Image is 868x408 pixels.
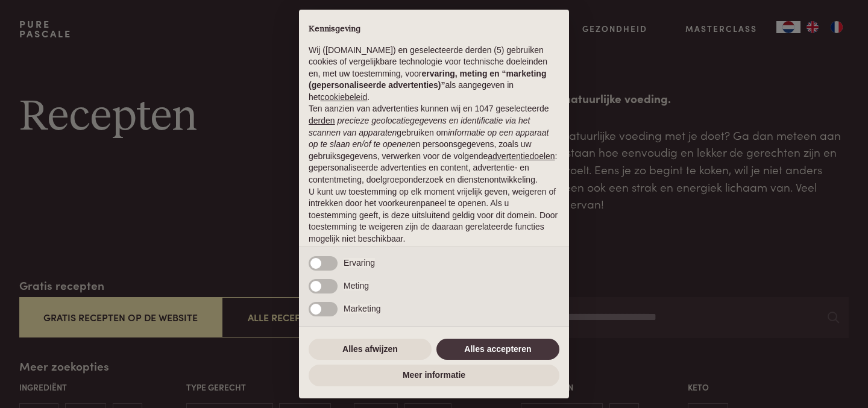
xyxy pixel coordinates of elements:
em: informatie op een apparaat op te slaan en/of te openen [309,128,549,149]
button: derden [309,115,335,127]
button: Alles afwijzen [309,339,432,360]
span: Ervaring [344,258,375,268]
button: Alles accepteren [436,339,559,360]
p: Wij ([DOMAIN_NAME]) en geselecteerde derden (5) gebruiken cookies of vergelijkbare technologie vo... [309,45,559,104]
em: precieze geolocatiegegevens en identificatie via het scannen van apparaten [309,116,530,137]
p: Ten aanzien van advertenties kunnen wij en 1047 geselecteerde gebruiken om en persoonsgegevens, z... [309,103,559,186]
button: Meer informatie [309,365,559,386]
h2: Kennisgeving [309,24,559,35]
span: Meting [344,281,369,290]
span: Marketing [344,304,380,313]
p: U kunt uw toestemming op elk moment vrijelijk geven, weigeren of intrekken door het voorkeurenpan... [309,186,559,245]
strong: ervaring, meting en “marketing (gepersonaliseerde advertenties)” [309,69,546,90]
p: Gebruik de knop “Alles accepteren” om toestemming te geven. Gebruik de knop “Alles afwijzen” om d... [309,245,559,281]
a: cookiebeleid [320,92,367,102]
button: advertentiedoelen [488,151,555,163]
